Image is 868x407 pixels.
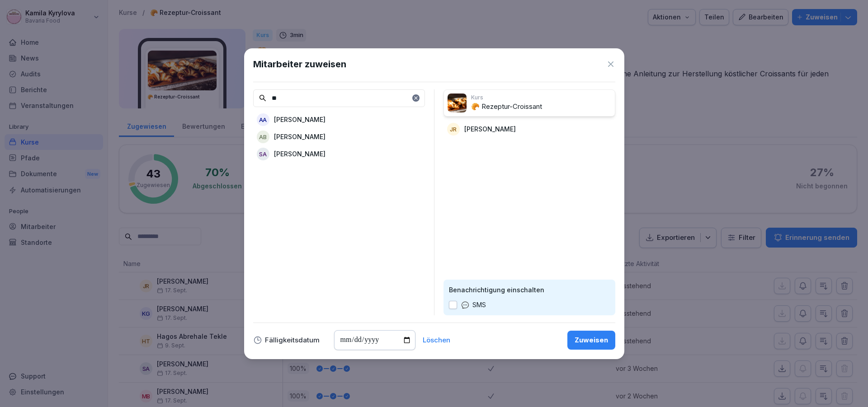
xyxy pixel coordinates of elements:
[274,149,325,159] p: [PERSON_NAME]
[447,123,460,136] div: JR
[257,113,269,126] div: AA
[471,102,611,112] p: 🥐 Rezeptur-Croissant
[464,124,516,134] p: [PERSON_NAME]
[274,115,325,124] p: [PERSON_NAME]
[567,331,615,350] button: Zuweisen
[449,285,610,295] p: Benachrichtigung einschalten
[274,132,325,141] p: [PERSON_NAME]
[257,131,269,143] div: AB
[253,57,346,71] h1: Mitarbeiter zuweisen
[472,300,486,310] p: SMS
[423,337,450,343] button: Löschen
[471,94,611,102] p: Kurs
[575,335,608,345] div: Zuweisen
[265,337,320,343] p: Fälligkeitsdatum
[257,148,269,160] div: SA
